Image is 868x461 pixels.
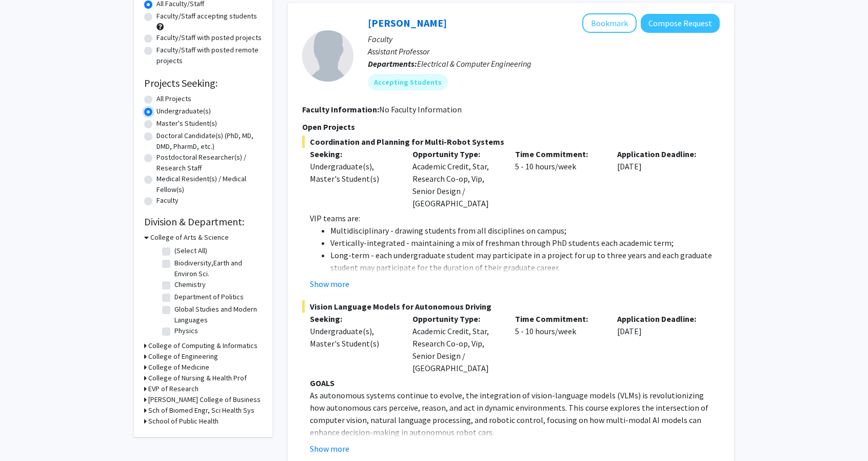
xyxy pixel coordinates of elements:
[310,148,397,160] p: Seeking:
[507,313,610,374] div: 5 - 10 hours/week
[310,313,397,325] p: Seeking:
[417,59,531,69] span: Electrical & Computer Engineering
[174,325,198,336] label: Physics
[368,45,720,57] p: Assistant Professor
[405,148,507,209] div: Academic Credit, Star, Research Co-op, Vip, Senior Design / [GEOGRAPHIC_DATA]
[330,249,720,274] li: Long-term - each undergraduate student may participate in a project for up to three years and eac...
[148,373,247,383] h3: College of Nursing & Health Prof
[156,45,262,66] label: Faculty/Staff with posted remote projects
[617,148,704,160] p: Application Deadline:
[174,258,260,279] label: Biodiversity,Earth and Environ Sci.
[148,416,219,427] h3: School of Public Health
[156,174,262,195] label: Medical Resident(s) / Medical Fellow(s)
[156,93,191,104] label: All Projects
[156,11,257,22] label: Faculty/Staff accepting students
[310,212,720,224] p: VIP teams are:
[174,279,206,290] label: Chemistry
[368,59,417,69] b: Departments:
[8,415,44,453] iframe: Chat
[310,389,720,438] p: As autonomous systems continue to evolve, the integration of vision-language models (VLMs) is rev...
[156,195,179,206] label: Faculty
[368,33,720,45] p: Faculty
[156,118,217,129] label: Master's Student(s)
[148,394,261,405] h3: [PERSON_NAME] College of Business
[302,300,720,313] span: Vision Language Models for Autonomous Driving
[148,383,199,394] h3: EVP of Research
[156,152,262,174] label: Postdoctoral Researcher(s) / Research Staff
[156,106,211,117] label: Undergraduate(s)
[148,340,258,351] h3: College of Computing & Informatics
[379,104,462,114] span: No Faculty Information
[412,148,500,160] p: Opportunity Type:
[302,104,379,114] b: Faculty Information:
[330,224,720,237] li: Multidisciplinary - drawing students from all disciplines on campus;
[609,148,712,209] div: [DATE]
[515,148,602,160] p: Time Commitment:
[144,77,262,89] h2: Projects Seeking:
[368,16,447,29] a: [PERSON_NAME]
[174,292,244,302] label: Department of Politics
[310,160,397,185] div: Undergraduate(s), Master's Student(s)
[156,32,262,43] label: Faculty/Staff with posted projects
[515,313,602,325] p: Time Commitment:
[156,130,262,152] label: Doctoral Candidate(s) (PhD, MD, DMD, PharmD, etc.)
[368,74,448,90] mat-chip: Accepting Students
[641,14,720,33] button: Compose Request to Lifeng Zhou
[148,405,254,416] h3: Sch of Biomed Engr, Sci Health Sys
[582,13,637,33] button: Add Lifeng Zhou to Bookmarks
[148,362,209,373] h3: College of Medicine
[405,313,507,374] div: Academic Credit, Star, Research Co-op, Vip, Senior Design / [GEOGRAPHIC_DATA]
[330,237,720,249] li: Vertically-integrated - maintaining a mix of freshman through PhD students each academic term;
[617,313,704,325] p: Application Deadline:
[174,245,207,256] label: (Select All)
[507,148,610,209] div: 5 - 10 hours/week
[302,136,720,148] span: Coordination and Planning for Multi-Robot Systems
[412,313,500,325] p: Opportunity Type:
[609,313,712,374] div: [DATE]
[302,121,720,133] p: Open Projects
[310,325,397,350] div: Undergraduate(s), Master's Student(s)
[144,216,262,228] h2: Division & Department:
[310,378,334,388] strong: GOALS
[174,304,260,325] label: Global Studies and Modern Languages
[150,232,229,243] h3: College of Arts & Science
[310,278,349,290] button: Show more
[310,443,349,455] button: Show more
[148,351,218,362] h3: College of Engineering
